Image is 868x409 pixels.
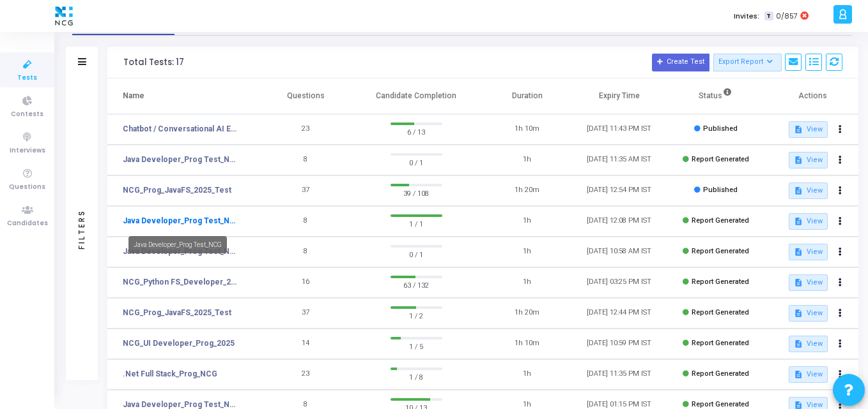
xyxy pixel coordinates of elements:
td: [DATE] 11:43 PM IST [573,114,665,145]
td: [DATE] 11:35 AM IST [573,145,665,175]
td: 1h [481,267,573,298]
span: Contests [11,109,43,120]
span: Report Generated [692,278,749,286]
div: Total Tests: 17 [123,57,184,68]
span: 1 / 5 [391,339,442,352]
button: View [789,336,828,352]
button: View [789,305,828,322]
button: View [789,366,828,383]
td: 23 [260,359,352,390]
span: Report Generated [692,369,749,378]
span: 0 / 1 [391,248,442,260]
span: 1 / 2 [391,309,442,322]
mat-icon: description [794,278,803,287]
span: 0 / 1 [391,156,442,168]
th: Questions [260,78,352,114]
td: 1h [481,237,573,267]
mat-icon: description [794,370,803,379]
td: [DATE] 10:58 AM IST [573,237,665,267]
a: NCG_Prog_JavaFS_2025_Test [123,307,231,318]
span: 63 / 132 [391,278,442,291]
td: 8 [260,145,352,175]
div: Filters [76,159,88,299]
td: 1h [481,359,573,390]
button: View [789,274,828,291]
span: Report Generated [692,339,749,347]
a: Java Developer_Prog Test_NCG [123,215,240,227]
span: Report Generated [692,308,749,316]
span: Report Generated [692,400,749,408]
span: T [764,11,773,21]
a: Java Developer_Prog Test_NCG [123,154,240,165]
span: 6 / 13 [391,125,442,138]
button: Export Report [713,54,782,71]
span: Published [703,124,738,133]
span: 1 / 1 [391,217,442,230]
a: NCG_Python FS_Developer_2025 [123,276,240,288]
td: 1h 10m [481,329,573,359]
span: Published [703,186,738,194]
span: Report Generated [692,216,749,225]
td: [DATE] 11:35 PM IST [573,359,665,390]
span: 1 / 8 [391,370,442,383]
th: Duration [481,78,573,114]
span: Interviews [10,145,45,156]
th: Expiry Time [573,78,665,114]
td: [DATE] 03:25 PM IST [573,267,665,298]
mat-icon: description [794,156,803,165]
th: Actions [766,78,858,114]
button: View [789,182,828,199]
button: View [789,213,828,230]
mat-icon: description [794,248,803,257]
label: Invites: [734,11,759,22]
span: Report Generated [692,247,749,255]
td: [DATE] 12:54 PM IST [573,175,665,206]
td: 14 [260,329,352,359]
span: Questions [9,182,45,193]
th: Name [107,78,260,114]
span: Report Generated [692,155,749,163]
span: 39 / 108 [391,186,442,199]
a: NCG_UI Developer_Prog_2025 [123,338,235,349]
button: Create Test [652,54,709,71]
th: Candidate Completion [352,78,481,114]
td: 16 [260,267,352,298]
td: 1h 20m [481,175,573,206]
span: 0/857 [776,11,798,22]
mat-icon: description [794,125,803,134]
mat-icon: description [794,309,803,318]
mat-icon: description [794,217,803,226]
button: View [789,244,828,260]
img: logo [52,3,76,29]
td: 1h [481,206,573,237]
mat-icon: description [794,186,803,195]
td: [DATE] 12:44 PM IST [573,298,665,329]
td: [DATE] 10:59 PM IST [573,329,665,359]
span: Tests [17,73,37,84]
td: 23 [260,114,352,145]
td: [DATE] 12:08 PM IST [573,206,665,237]
th: Status [665,78,766,114]
td: 8 [260,237,352,267]
td: 1h 20m [481,298,573,329]
a: Chatbot / Conversational AI Engineer Assessment [123,123,240,135]
td: 8 [260,206,352,237]
div: Java Developer_Prog Test_NCG [128,236,227,253]
button: View [789,152,828,168]
td: 37 [260,298,352,329]
a: .Net Full Stack_Prog_NCG [123,368,217,380]
mat-icon: description [794,339,803,348]
span: Candidates [7,218,48,229]
td: 1h 10m [481,114,573,145]
td: 1h [481,145,573,175]
a: NCG_Prog_JavaFS_2025_Test [123,184,231,196]
td: 37 [260,175,352,206]
button: View [789,121,828,138]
